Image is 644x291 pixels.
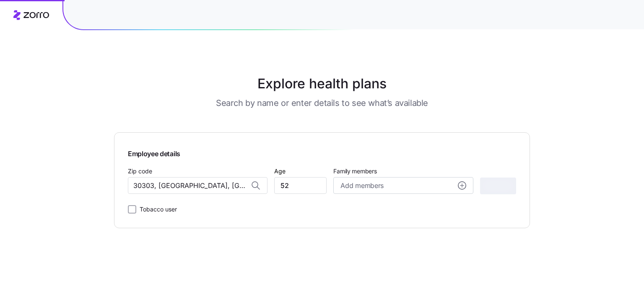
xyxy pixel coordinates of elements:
[135,74,509,94] h1: Explore health plans
[136,204,177,214] label: Tobacco user
[333,167,473,175] span: Family members
[128,146,180,159] span: Employee details
[458,181,466,190] svg: add icon
[333,177,473,194] button: Add membersadd icon
[128,167,152,176] label: Zip code
[340,180,383,191] span: Add members
[216,97,428,109] h3: Search by name or enter details to see what’s available
[128,177,267,194] input: Zip code
[274,167,286,176] label: Age
[274,177,327,194] input: Age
